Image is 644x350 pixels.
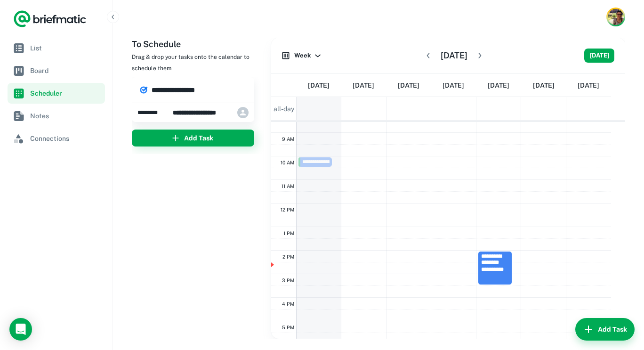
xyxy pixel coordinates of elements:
[282,136,294,142] span: 9 AM
[173,103,249,122] div: Rachael Bernardino
[8,60,105,81] a: Board
[584,49,614,63] button: [DATE]
[281,207,294,212] span: 12 PM
[280,49,323,63] button: Week
[132,54,250,72] span: Drag & drop your tasks onto the calendar to schedule them
[281,160,294,165] span: 10 AM
[443,74,464,97] a: October 16, 2025
[488,74,509,97] a: October 17, 2025
[441,49,467,62] h6: [DATE]
[8,106,105,126] a: Notes
[282,277,294,283] span: 3 PM
[308,74,330,97] a: October 13, 2025
[282,254,294,260] span: 2 PM
[9,318,32,341] div: Open Intercom Messenger
[398,74,419,97] a: October 15, 2025
[282,183,294,189] span: 11 AM
[606,8,625,26] button: Account button
[137,108,169,117] span: Monday, Oct 13
[533,74,555,97] a: October 18, 2025
[13,9,87,28] a: Logo
[30,133,101,144] span: Connections
[8,38,105,58] a: List
[283,230,294,236] span: 1 PM
[282,301,294,307] span: 4 PM
[272,104,296,114] span: all-day
[30,43,101,53] span: List
[8,83,105,104] a: Scheduler
[8,128,105,149] a: Connections
[353,74,374,97] a: October 14, 2025
[30,88,101,98] span: Scheduler
[608,9,624,25] img: Rachael Bernardino
[132,130,254,147] button: Add Task
[578,74,599,97] a: October 19, 2025
[282,325,294,330] span: 5 PM
[132,38,264,51] h6: To Schedule
[30,65,101,76] span: Board
[575,318,635,341] button: Add Task
[30,111,101,121] span: Notes
[139,86,148,94] img: vnd.google-apps.tasks.png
